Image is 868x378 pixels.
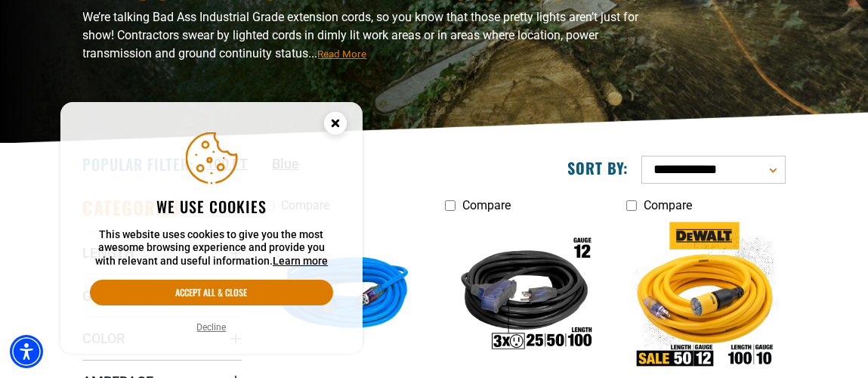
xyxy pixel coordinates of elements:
span: Read More [318,48,367,60]
span: Compare [644,198,692,212]
img: DEWALT 50-100 foot 12/3 Lighted Click-to-Lock CGM Extension Cord 15A SJTW [624,222,787,369]
button: Accept all & close [90,280,333,305]
aside: Cookie Consent [60,102,363,355]
label: Sort by: [567,158,629,178]
button: Close this option [308,102,363,149]
p: We’re talking Bad Ass Industrial Grade extension cords, so you know that those pretty lights aren... [83,8,665,63]
p: This website uses cookies to give you the most awesome browsing experience and provide you with r... [90,228,333,268]
img: Outdoor Dual Lighted 3-Outlet Extension Cord w/ Safety CGM [443,222,606,369]
button: Decline [193,320,231,335]
h2: We use cookies [90,197,333,216]
span: Compare [462,198,511,212]
div: Accessibility Menu [10,335,43,368]
img: blue [262,222,425,369]
a: This website uses cookies to give you the most awesome browsing experience and provide you with r... [273,255,328,267]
